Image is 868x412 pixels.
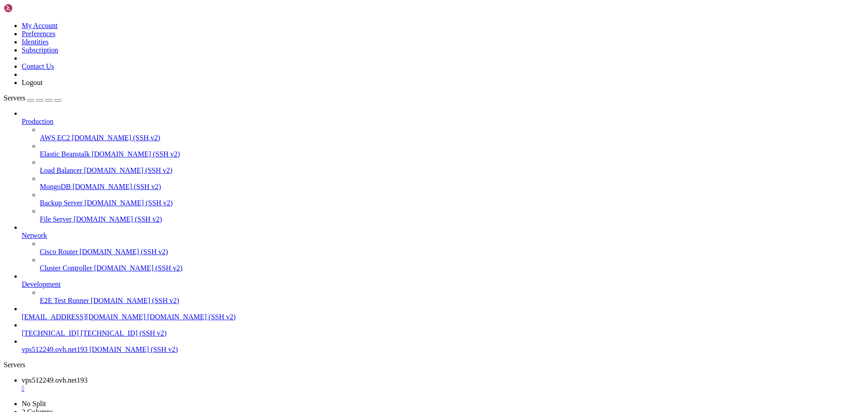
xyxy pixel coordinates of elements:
[22,232,864,240] a: Network
[40,297,89,304] span: E2E Test Runner
[4,150,750,157] x-row: 1 update can be applied immediately.
[40,175,864,191] li: MongoDB [DOMAIN_NAME] (SSH v2)
[40,289,864,305] li: E2E Test Runner [DOMAIN_NAME] (SSH v2)
[40,215,864,223] a: File Server [DOMAIN_NAME] (SSH v2)
[4,119,750,127] x-row: [URL][DOMAIN_NAME]
[40,215,72,223] span: File Server
[94,264,183,272] span: [DOMAIN_NAME] (SSH v2)
[72,183,161,190] span: [DOMAIN_NAME] (SSH v2)
[40,158,864,175] li: Load Balancer [DOMAIN_NAME] (SSH v2)
[40,264,92,272] span: Cluster Controller
[22,305,864,321] li: [EMAIL_ADDRESS][DOMAIN_NAME] [DOMAIN_NAME] (SSH v2)
[22,329,864,337] a: [TECHNICAL_ID] [TECHNICAL_ID] (SSH v2)
[4,219,750,227] x-row: : $
[4,65,750,73] x-row: * Strictly confined Kubernetes makes edge and IoT secure. Learn how MicroK8s
[84,166,173,174] span: [DOMAIN_NAME] (SSH v2)
[4,94,61,102] a: Servers
[22,346,88,353] span: vps512249.ovh.net193
[4,211,750,219] x-row: Last login: [DATE] from [TECHNICAL_ID]
[22,272,864,305] li: Development
[22,376,864,393] a: vps512249.ovh.net193
[22,118,53,125] span: Production
[22,62,54,70] a: Contact Us
[22,280,61,288] span: Development
[91,297,179,304] span: [DOMAIN_NAME] (SSH v2)
[22,321,864,337] li: [TECHNICAL_ID] [TECHNICAL_ID] (SSH v2)
[40,183,71,190] span: MongoDB
[40,248,78,256] span: Cisco Router
[4,134,750,142] x-row: Expanded Security Maintenance for Infrastructure is not enabled.
[4,50,750,57] x-row: System information disabled due to load higher than 8.0
[40,134,70,142] span: AWS EC2
[22,313,864,321] a: [EMAIL_ADDRESS][DOMAIN_NAME] [DOMAIN_NAME] (SSH v2)
[22,223,864,272] li: Network
[40,207,864,223] li: File Server [DOMAIN_NAME] (SSH v2)
[80,329,166,337] span: [TECHNICAL_ID] (SSH v2)
[22,384,864,393] a: 
[65,219,69,226] span: ~
[40,134,864,142] a: AWS EC2 [DOMAIN_NAME] (SSH v2)
[40,297,864,305] a: E2E Test Runner [DOMAIN_NAME] (SSH v2)
[85,199,173,207] span: [DOMAIN_NAME] (SSH v2)
[22,329,79,337] span: [TECHNICAL_ID]
[40,166,864,175] a: Load Balancer [DOMAIN_NAME] (SSH v2)
[22,232,47,239] span: Network
[80,219,84,227] div: (20, 28)
[72,134,160,142] span: [DOMAIN_NAME] (SSH v2)
[4,219,61,226] span: ubuntu@vps512249
[22,38,49,46] a: Identities
[22,22,58,29] a: My Account
[4,88,750,96] x-row: [URL][DOMAIN_NAME]
[4,73,750,81] x-row: just raised the bar for easy, resilient and secure K8s cluster deployment.
[22,118,864,126] a: Production
[4,188,750,196] x-row: See [URL][DOMAIN_NAME] or run: sudo pro status
[40,240,864,256] li: Cisco Router [DOMAIN_NAME] (SSH v2)
[40,191,864,207] li: Backup Server [DOMAIN_NAME] (SSH v2)
[4,165,750,173] x-row: To see these additional updates run: apt list --upgradable
[40,183,864,191] a: MongoDB [DOMAIN_NAME] (SSH v2)
[80,248,168,256] span: [DOMAIN_NAME] (SSH v2)
[22,313,146,321] span: [EMAIL_ADDRESS][DOMAIN_NAME]
[40,264,864,272] a: Cluster Controller [DOMAIN_NAME] (SSH v2)
[22,280,864,289] a: Development
[4,180,750,188] x-row: Enable ESM Infra to receive additional future security updates.
[147,313,236,321] span: [DOMAIN_NAME] (SSH v2)
[22,79,42,86] a: Logout
[22,30,56,38] a: Preferences
[22,109,864,223] li: Production
[22,46,58,54] a: Subscription
[22,337,864,354] li: vps512249.ovh.net193 [DOMAIN_NAME] (SSH v2)
[40,166,82,174] span: Load Balancer
[4,104,750,111] x-row: * Canonical Livepatch is available for installation.
[22,376,88,384] span: vps512249.ovh.net193
[4,361,864,369] div: Servers
[22,400,46,407] a: No Split
[4,4,56,13] img: Shellngn
[40,256,864,272] li: Cluster Controller [DOMAIN_NAME] (SSH v2)
[4,94,25,102] span: Servers
[4,27,750,34] x-row: * Management: [URL][DOMAIN_NAME]
[90,346,178,353] span: [DOMAIN_NAME] (SSH v2)
[40,248,864,256] a: Cisco Router [DOMAIN_NAME] (SSH v2)
[4,157,750,165] x-row: 1 of these updates is a standard security update.
[4,19,750,27] x-row: * Documentation: [URL][DOMAIN_NAME]
[40,199,864,207] a: Backup Server [DOMAIN_NAME] (SSH v2)
[92,150,180,158] span: [DOMAIN_NAME] (SSH v2)
[40,126,864,142] li: AWS EC2 [DOMAIN_NAME] (SSH v2)
[40,150,864,158] a: Elastic Beanstalk [DOMAIN_NAME] (SSH v2)
[40,142,864,158] li: Elastic Beanstalk [DOMAIN_NAME] (SSH v2)
[4,4,750,11] x-row: Welcome to Ubuntu 18.04.6 LTS (GNU/Linux 4.15.0-213-generic x86_64)
[4,111,750,119] x-row: - Reduce system reboots and improve kernel security. Activate at:
[74,215,162,223] span: [DOMAIN_NAME] (SSH v2)
[40,199,83,207] span: Backup Server
[40,150,90,158] span: Elastic Beanstalk
[4,34,750,42] x-row: * Support: [URL][DOMAIN_NAME]
[22,346,864,354] a: vps512249.ovh.net193 [DOMAIN_NAME] (SSH v2)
